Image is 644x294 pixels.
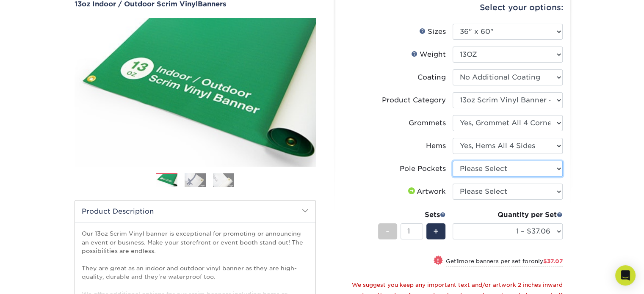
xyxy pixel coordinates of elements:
[417,72,446,82] div: Coating
[419,27,446,37] div: Sizes
[156,173,177,188] img: Banners 01
[437,256,439,265] span: !
[406,187,446,197] div: Artwork
[543,258,563,264] span: $37.07
[213,173,234,187] img: Banners 03
[426,141,446,151] div: Hems
[75,9,316,176] img: 13oz Indoor / Outdoor Scrim Vinyl 01
[386,225,390,238] span: -
[75,201,315,222] h2: Product Description
[185,173,206,187] img: Banners 02
[400,164,446,174] div: Pole Pockets
[453,210,563,220] div: Quantity per Set
[446,258,563,267] small: Get more banners per set for
[615,265,636,286] div: Open Intercom Messenger
[411,49,446,60] div: Weight
[456,258,459,264] strong: 1
[531,258,563,264] span: only
[378,210,446,220] div: Sets
[433,225,439,238] span: +
[382,95,446,105] div: Product Category
[409,118,446,128] div: Grommets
